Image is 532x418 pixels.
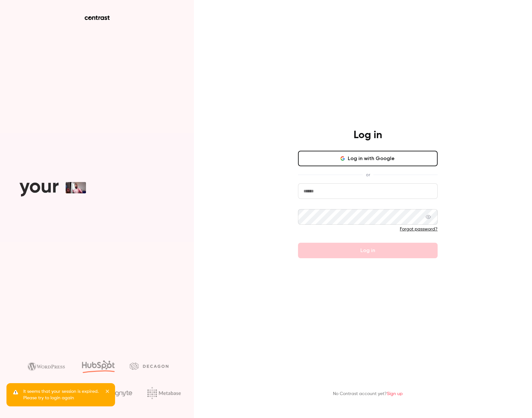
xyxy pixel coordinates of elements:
button: close [105,388,110,396]
p: It seems that your session is expired. Please try to login again [23,388,101,401]
a: Forgot password? [400,227,438,231]
p: No Contrast account yet? [333,391,403,397]
img: decagon [130,362,168,370]
h4: Log in [354,129,382,142]
button: Log in with Google [298,151,438,166]
a: Sign up [387,392,403,396]
span: or [363,171,373,178]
